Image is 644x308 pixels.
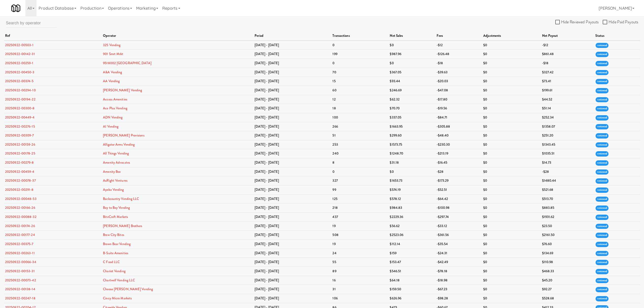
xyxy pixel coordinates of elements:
[331,41,388,50] td: 0
[596,287,609,292] span: reviewed
[435,294,482,303] td: -$98.28
[435,276,482,285] td: -$18.98
[482,122,541,131] td: $0
[435,140,482,149] td: -$230.30
[482,77,541,86] td: $0
[541,31,594,41] th: net payout
[482,221,541,231] td: $0
[5,296,35,301] a: 20250922-00247-18
[103,160,130,165] a: Amenity Advocates
[331,185,388,195] td: 99
[103,79,120,83] a: AA Vending
[5,287,35,292] a: 20250922-00138-14
[331,86,388,95] td: 60
[5,115,35,120] a: 20250922-00449-4
[435,149,482,158] td: -$213.19
[103,269,126,273] a: Chariot Vending
[5,251,35,255] a: 20250922-00263-11
[102,31,253,41] th: operator
[482,158,541,167] td: $0
[541,68,594,77] td: $327.42
[103,205,130,210] a: Bay to Bay Vending
[541,113,594,122] td: $252.34
[5,242,33,246] a: 20250922-00375-7
[331,122,388,131] td: 266
[103,142,135,147] a: Alligator Arms Vending
[541,59,594,68] td: -$18
[5,178,36,183] a: 20250922-00078-37
[5,214,37,219] a: 20250922-00088-32
[331,258,388,267] td: 55
[103,43,120,47] a: 325 Vending
[482,276,541,285] td: $0
[331,194,388,203] td: 125
[541,240,594,249] td: $76.60
[482,213,541,222] td: $0
[253,113,331,122] td: [DATE] - [DATE]
[5,79,34,83] a: 20250922-00374-5
[331,176,388,185] td: 327
[541,140,594,149] td: $1343.45
[253,95,331,104] td: [DATE] - [DATE]
[331,95,388,104] td: 12
[596,79,609,84] span: reviewed
[435,231,482,240] td: -$361.56
[388,258,435,267] td: $153.47
[596,251,609,256] span: reviewed
[103,178,128,183] a: AsRight Ventures
[482,131,541,140] td: $0
[331,267,388,276] td: 89
[5,43,34,47] a: 20250922-00503-1
[541,95,594,104] td: $44.52
[331,68,388,77] td: 70
[541,231,594,240] td: $2161.50
[388,194,435,203] td: $578.12
[435,31,482,41] th: fees
[5,61,33,65] a: 20250922-00259-1
[388,213,435,222] td: $2229.36
[253,285,331,294] td: [DATE] - [DATE]
[331,104,388,113] td: 18
[596,197,609,202] span: reviewed
[541,285,594,294] td: $92.27
[435,203,482,213] td: -$100.98
[541,203,594,213] td: $883.85
[5,151,35,156] a: 20250922-00178-25
[5,142,35,147] a: 20250922-00159-26
[103,196,139,201] a: Backcountry Vending LLC
[388,50,435,59] td: $987.96
[331,167,388,176] td: 0
[103,187,124,192] a: Ayoba Vending
[482,176,541,185] td: $0
[596,160,609,166] span: reviewed
[435,158,482,167] td: -$16.45
[253,194,331,203] td: [DATE] - [DATE]
[331,221,388,231] td: 19
[482,240,541,249] td: $0
[596,106,609,111] span: reviewed
[435,194,482,203] td: -$64.42
[388,77,435,86] td: $93.44
[5,160,34,165] a: 20250922-00279-8
[435,221,482,231] td: -$33.12
[103,251,128,255] a: B-Suite Amenities
[103,106,127,111] a: Ace Plus Vending
[435,249,482,258] td: -$24.31
[482,249,541,258] td: $0
[103,61,151,65] a: 9518002 [GEOGRAPHIC_DATA]
[331,249,388,258] td: 24
[482,41,541,50] td: $0
[388,95,435,104] td: $62.32
[596,242,609,247] span: reviewed
[388,31,435,41] th: net sales
[253,240,331,249] td: [DATE] - [DATE]
[253,203,331,213] td: [DATE] - [DATE]
[331,77,388,86] td: 15
[596,269,609,274] span: reviewed
[253,31,331,41] th: period
[388,176,435,185] td: $1653.73
[6,18,57,28] input: Search by operator
[435,131,482,140] td: -$48.40
[435,113,482,122] td: -$84.71
[555,20,561,24] input: Hide Reviewed Payouts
